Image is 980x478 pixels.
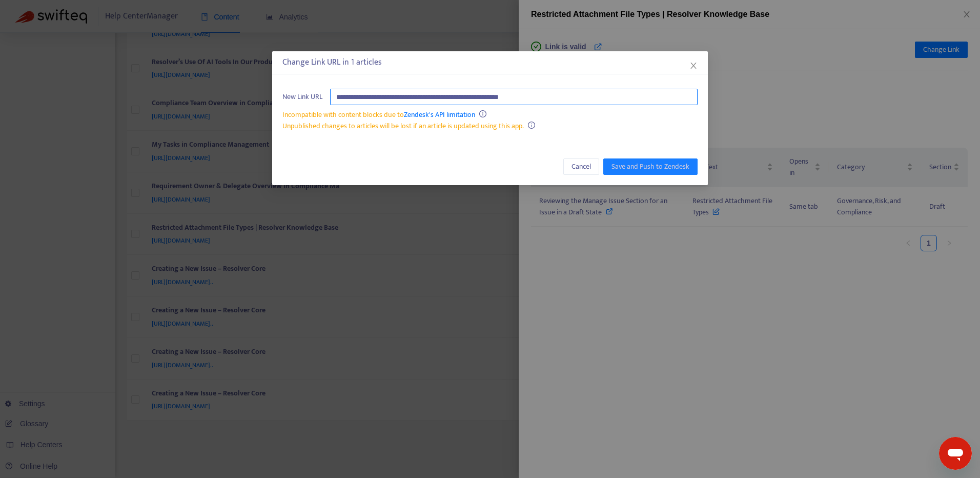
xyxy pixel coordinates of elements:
[571,161,591,172] span: Cancel
[563,158,599,175] button: Cancel
[282,120,524,132] span: Unpublished changes to articles will be lost if an article is updated using this app.
[528,122,535,129] span: info-circle
[282,91,322,103] span: New Link URL
[689,62,698,70] span: close
[404,109,475,121] a: Zendesk's API limitation
[688,60,699,71] button: Close
[939,437,972,470] iframe: Button to launch messaging window
[282,109,475,121] span: Incompatible with content blocks due to
[282,56,698,69] div: Change Link URL in 1 articles
[479,110,486,117] span: info-circle
[603,158,698,175] button: Save and Push to Zendesk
